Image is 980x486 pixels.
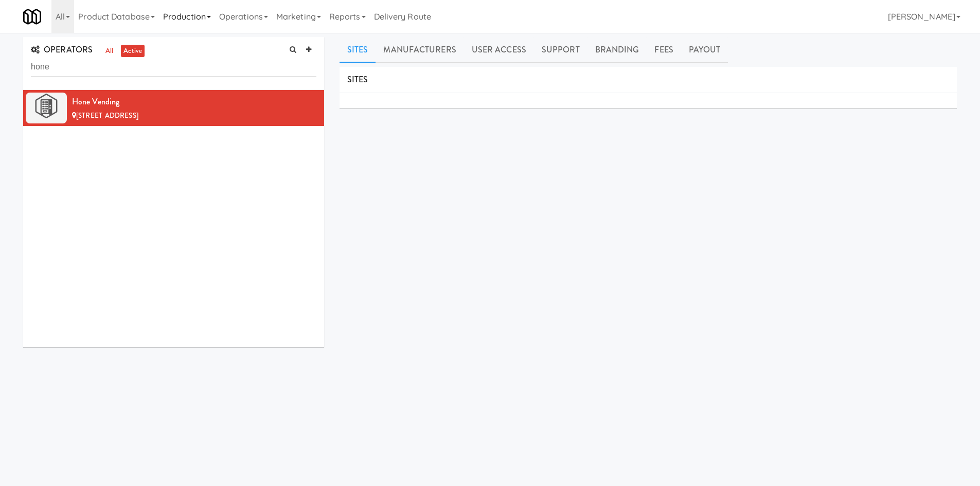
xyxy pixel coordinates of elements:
a: Fees [647,37,681,63]
span: SITES [347,74,368,85]
a: active [121,45,145,58]
a: all [103,45,116,58]
input: Search Operator [31,58,316,77]
a: Sites [340,37,376,63]
div: Hone Vending [72,94,316,110]
span: [STREET_ADDRESS] [76,111,138,120]
a: User Access [464,37,534,63]
li: Hone Vending[STREET_ADDRESS] [23,90,324,126]
img: Micromart [23,8,41,26]
span: OPERATORS [31,44,93,56]
a: Payout [681,37,728,63]
a: Branding [587,37,647,63]
a: Manufacturers [376,37,464,63]
a: Support [534,37,587,63]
